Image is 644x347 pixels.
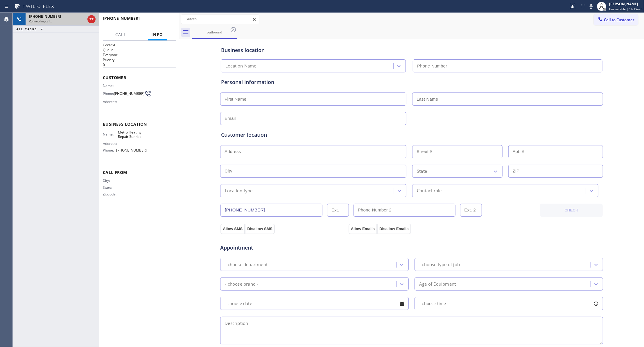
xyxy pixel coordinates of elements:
[103,192,118,196] span: Zipcode:
[587,2,595,10] button: Mute
[103,99,118,104] span: Address:
[103,185,118,190] span: State:
[245,224,275,234] button: Disallow SMS
[508,165,603,178] input: ZIP
[115,32,126,37] span: Call
[221,78,602,86] div: Personal information
[220,145,406,158] input: Address
[225,63,256,70] div: Location Name
[103,15,140,21] span: [PHONE_NUMBER]
[29,14,61,19] span: [PHONE_NUMBER]
[225,261,270,268] div: - choose department -
[220,297,409,310] input: - choose date -
[118,130,146,139] span: Metro Heating Repair Sunrise
[220,224,245,234] button: Allow SMS
[225,187,253,194] div: Location type
[29,19,53,23] span: Connecting call…
[220,204,322,217] input: Phone Number
[103,121,176,127] span: Business location
[540,204,603,217] button: CHECK
[103,141,118,146] span: Address:
[103,170,176,175] span: Call From
[114,91,144,96] span: [PHONE_NUMBER]
[13,26,49,33] button: ALL TASKS
[87,15,96,23] button: Hang up
[412,92,603,106] input: Last Name
[419,281,456,287] div: Age of Equipment
[460,204,482,217] input: Ext. 2
[349,224,377,234] button: Allow Emails
[103,148,116,152] span: Phone:
[220,92,406,106] input: First Name
[103,75,176,80] span: Customer
[116,148,147,152] span: [PHONE_NUMBER]
[354,204,455,217] input: Phone Number 2
[413,59,602,72] input: Phone Number
[103,62,176,67] p: 0
[412,145,503,158] input: Street #
[16,27,37,31] span: ALL TASKS
[225,281,258,287] div: - choose brand -
[103,42,176,47] h1: Context
[604,17,634,22] span: Call to Customer
[609,1,642,6] div: [PERSON_NAME]
[417,187,442,194] div: Contact role
[220,112,406,125] input: Email
[508,145,603,158] input: Apt. #
[220,165,406,178] input: City
[103,52,176,57] p: Everyone
[103,57,176,62] h2: Priority:
[327,204,349,217] input: Ext.
[417,168,427,175] div: State
[377,224,411,234] button: Disallow Emails
[220,244,347,252] span: Appointment
[193,30,236,34] div: outbound
[151,32,163,37] span: Info
[419,261,462,268] div: - choose type of job -
[221,131,602,139] div: Customer location
[419,301,449,306] span: - choose time -
[103,47,176,52] h2: Queue:
[594,14,638,25] button: Call to Customer
[181,15,259,24] input: Search
[103,83,118,88] span: Name:
[112,29,130,40] button: Call
[609,7,642,11] span: Unavailable | 1h 15min
[103,178,118,183] span: City:
[221,46,602,54] div: Business location
[148,29,167,40] button: Info
[103,132,118,136] span: Name:
[103,91,114,96] span: Phone:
